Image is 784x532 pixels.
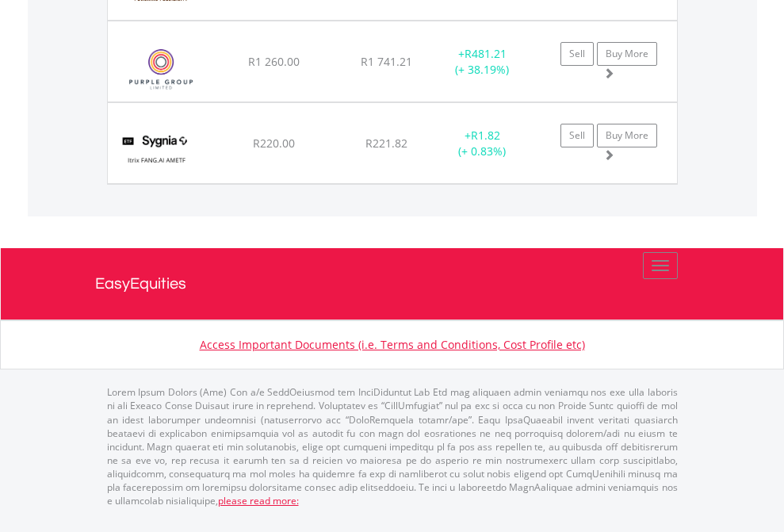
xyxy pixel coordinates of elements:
a: EasyEquities [95,248,690,320]
span: R1 260.00 [248,54,300,69]
div: + (+ 0.83%) [433,128,532,159]
a: Buy More [597,42,657,66]
span: R1 741.21 [361,54,412,69]
img: EQU.ZA.PPE.png [116,41,207,98]
span: R221.82 [365,136,407,151]
span: R1.82 [471,128,500,143]
img: EQU.ZA.SYFANG.png [116,123,196,179]
a: Buy More [597,124,657,147]
span: R481.21 [465,46,507,61]
a: please read more: [218,494,299,507]
p: Lorem Ipsum Dolors (Ame) Con a/e SeddOeiusmod tem InciDiduntut Lab Etd mag aliquaen admin veniamq... [107,385,678,507]
a: Sell [560,124,594,147]
div: + (+ 38.19%) [433,46,532,78]
span: R220.00 [253,136,295,151]
a: Sell [560,42,594,66]
a: Access Important Documents (i.e. Terms and Conditions, Cost Profile etc) [200,337,585,352]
